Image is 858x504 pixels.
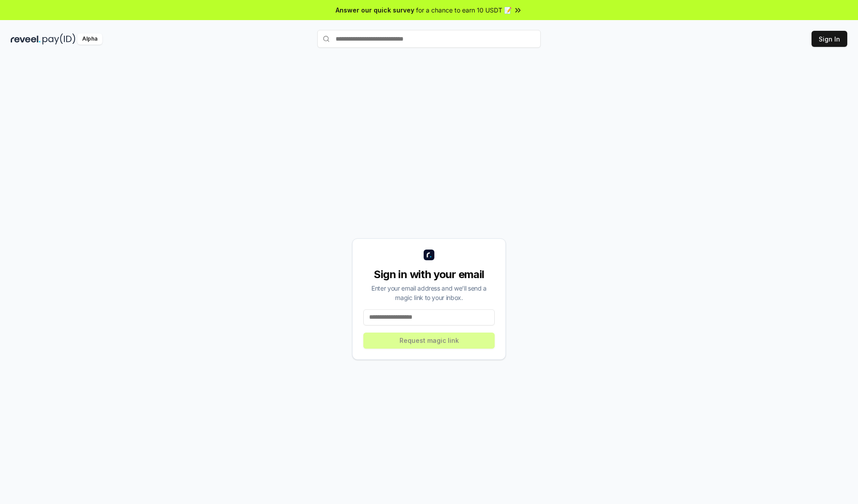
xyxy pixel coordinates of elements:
img: pay_id [42,33,76,45]
button: Sign In [812,31,847,47]
div: Sign in with your email [363,267,495,282]
span: Answer our quick survey [336,5,414,15]
img: reveel_dark [11,33,41,45]
div: Alpha [77,33,102,45]
div: Enter your email address and we’ll send a magic link to your inbox. [363,283,495,302]
span: for a chance to earn 10 USDT 📝 [416,5,512,15]
img: logo_small [424,250,434,260]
